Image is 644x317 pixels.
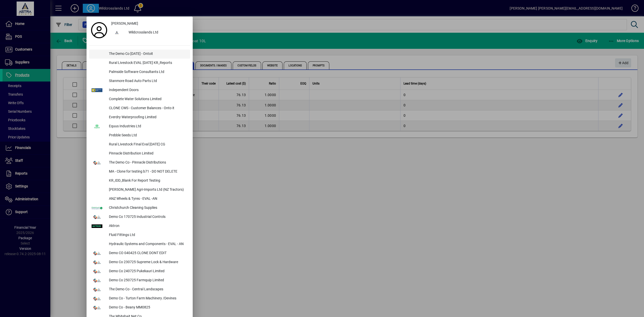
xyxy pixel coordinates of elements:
[89,86,190,95] button: Independent Doors
[89,231,190,240] button: Fluid Fittings Ltd
[105,149,190,158] div: Pinnacle Distribution Limited
[89,122,190,131] button: Equus Industries Ltd
[105,59,190,68] div: Rural Livestock EVAL [DATE] KR_Reports
[89,185,190,194] button: [PERSON_NAME] Agri-Imports Ltd (NZ Tractors)
[109,19,190,28] a: [PERSON_NAME]
[89,258,190,267] button: Demo Co 230725 Supreme Lock & Hardware
[89,303,190,312] button: Demo Co - Beany MM0825
[105,222,190,231] div: Aktron
[105,113,190,122] div: Everdry Waterproofing Limited
[105,258,190,267] div: Demo Co 230725 Supreme Lock & Hardware
[89,222,190,231] button: Aktron
[89,294,190,303] button: Demo Co - Turton Farm Machinery /Devines
[105,294,190,303] div: Demo Co - Turton Farm Machinery /Devines
[105,158,190,167] div: The Demo Co - Pinnacle Distributions
[89,249,190,258] button: Demo CO 040425 CLONE DONT EDIT
[109,28,190,37] button: Wildcrosslands Ltd
[105,176,190,185] div: KR_IDD_Blank For Report Testing
[89,68,190,77] button: Palmside Software Consultants Ltd
[89,95,190,104] button: Complete Water Solutions Limited
[105,213,190,222] div: Demo Co 170725 Industrial Controls
[89,104,190,113] button: CLONE CWS - Customer Balances - Onto it
[105,77,190,86] div: Stanmore Road Auto Parts Ltd
[111,21,138,26] span: [PERSON_NAME]
[105,95,190,104] div: Complete Water Solutions Limited
[105,140,190,149] div: Rural Livestock FInal Eval [DATE] CG
[105,194,190,204] div: ANZ Wheels & Tyres - EVAL -AN
[89,176,190,185] button: KR_IDD_Blank For Report Testing
[89,140,190,149] button: Rural Livestock FInal Eval [DATE] CG
[105,267,190,276] div: Demo Co 240725 Pukekauri Limited
[89,77,190,86] button: Stanmore Road Auto Parts Ltd
[125,28,190,37] div: Wildcrosslands Ltd
[89,26,109,35] a: Profile
[105,185,190,194] div: [PERSON_NAME] Agri-Imports Ltd (NZ Tractors)
[105,131,190,140] div: Prebble Seeds Ltd
[105,249,190,258] div: Demo CO 040425 CLONE DONT EDIT
[105,167,190,176] div: MA - Clone for testing b71 - DO NOT DELETE
[105,276,190,285] div: Demo Co 250725 Farmquip Limited
[89,267,190,276] button: Demo Co 240725 Pukekauri Limited
[105,285,190,294] div: The Demo Co - Central Landscapes
[105,104,190,113] div: CLONE CWS - Customer Balances - Onto it
[89,59,190,68] button: Rural Livestock EVAL [DATE] KR_Reports
[105,50,190,59] div: The Demo Co [DATE] - Ontoit
[89,240,190,249] button: Hydraulic Systems and Components - EVAL - AN
[89,149,190,158] button: Pinnacle Distribution Limited
[105,240,190,249] div: Hydraulic Systems and Components - EVAL - AN
[89,131,190,140] button: Prebble Seeds Ltd
[89,113,190,122] button: Everdry Waterproofing Limited
[89,50,190,59] button: The Demo Co [DATE] - Ontoit
[89,158,190,167] button: The Demo Co - Pinnacle Distributions
[105,303,190,312] div: Demo Co - Beany MM0825
[89,167,190,176] button: MA - Clone for testing b71 - DO NOT DELETE
[89,276,190,285] button: Demo Co 250725 Farmquip Limited
[89,204,190,213] button: Christchurch Cleaning Supplies
[89,213,190,222] button: Demo Co 170725 Industrial Controls
[105,231,190,240] div: Fluid Fittings Ltd
[89,285,190,294] button: The Demo Co - Central Landscapes
[105,86,190,95] div: Independent Doors
[105,122,190,131] div: Equus Industries Ltd
[105,204,190,213] div: Christchurch Cleaning Supplies
[105,68,190,77] div: Palmside Software Consultants Ltd
[89,194,190,204] button: ANZ Wheels & Tyres - EVAL -AN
